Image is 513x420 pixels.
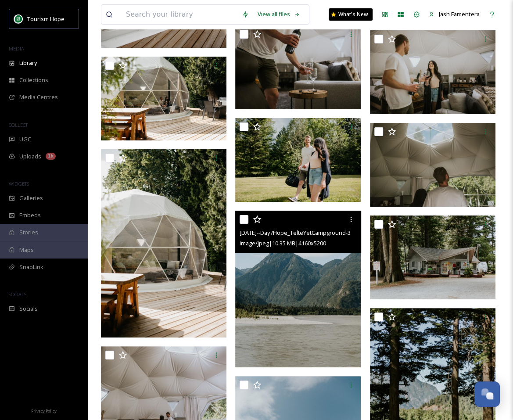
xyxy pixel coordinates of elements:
span: Media Centres [19,93,58,101]
button: Open Chat [474,381,500,407]
span: Library [19,59,37,67]
input: Search your library [122,5,237,24]
span: Tourism Hope [27,15,65,23]
img: 2021.07.23--Day7Hope_TelteYetCampground-3.jpg [235,211,361,368]
span: Uploads [19,152,41,161]
span: Galleries [19,194,43,202]
span: Socials [19,305,38,313]
span: [DATE]--Day7Hope_TelteYetCampground-3.jpg [240,228,360,237]
a: Privacy Policy [31,405,57,416]
span: Maps [19,246,34,254]
img: 2021.07.23--Day7Hope_TelteYetCampground.jpg [370,215,495,299]
span: MEDIA [9,45,24,52]
span: Stories [19,228,38,237]
div: 1k [46,153,56,160]
span: Jash Famentera [439,10,480,18]
img: tchwk-couplestrip-0246.jpg [370,30,495,114]
span: Embeds [19,211,41,219]
img: tchwk-couplestrip-0339.jpg [101,57,226,140]
span: Collections [19,76,48,84]
span: COLLECT [9,122,28,128]
span: image/jpeg | 10.35 MB | 4160 x 5200 [240,239,326,247]
img: tchwk-couplestrip-0234.jpg [235,25,361,109]
img: tchwk-couplestrip-0178.jpg [370,123,495,207]
img: tchwk-couplestrip-0329.jpg [101,149,226,337]
span: UGC [19,135,31,144]
img: tchwk-couplestrip-0157.jpg [235,118,361,202]
span: Privacy Policy [31,408,57,414]
span: SOCIALS [9,291,26,298]
span: WIDGETS [9,180,29,187]
a: What's New [329,8,373,21]
a: Jash Famentera [424,6,484,23]
img: logo.png [14,14,23,23]
a: View all files [253,6,305,23]
span: SnapLink [19,263,43,271]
